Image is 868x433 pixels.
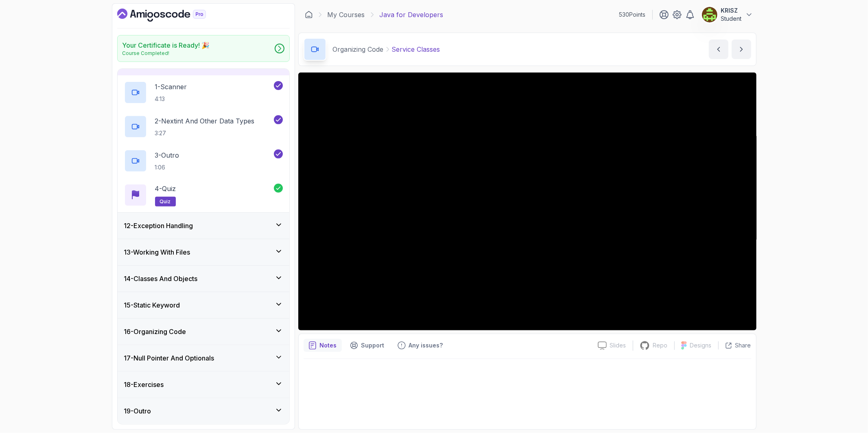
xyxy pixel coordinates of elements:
[155,129,255,137] p: 3:27
[124,300,180,310] h3: 15 - Static Keyword
[610,341,626,349] p: Slides
[298,73,756,330] iframe: 4 - Service Classes
[155,163,179,171] p: 1:06
[155,82,187,92] p: 1 - Scanner
[155,116,255,126] p: 2 - Nextint And Other Data Types
[117,9,225,22] a: Dashboard
[160,198,171,205] span: quiz
[333,44,384,54] p: Organizing Code
[118,398,289,424] button: 19-Outro
[721,15,742,23] p: Student
[361,341,385,349] p: Support
[392,44,440,54] p: Service Classes
[124,81,283,104] button: 1-Scanner4:13
[124,380,164,389] h3: 18 - Exercises
[155,184,176,193] p: 4 - Quiz
[118,371,289,398] button: 18-Exercises
[124,221,193,231] h3: 12 - Exception Handling
[118,319,289,345] button: 16-Organizing Code
[320,341,337,349] p: Notes
[122,50,210,57] p: Course Completed!
[118,266,289,292] button: 14-Classes And Objects
[155,95,187,103] p: 4:13
[124,274,198,284] h3: 14 - Classes And Objects
[619,11,646,19] p: 530 Points
[304,339,342,352] button: notes button
[118,292,289,318] button: 15-Static Keyword
[393,339,448,352] button: Feedback button
[732,40,751,59] button: next content
[124,149,283,172] button: 3-Outro1:06
[118,239,289,265] button: 13-Working With Files
[124,353,214,363] h3: 17 - Null Pointer And Optionals
[124,115,283,138] button: 2-Nextint And Other Data Types3:27
[118,345,289,371] button: 17-Null Pointer And Optionals
[653,341,668,349] p: Repo
[721,7,742,15] p: KRISZ
[380,10,444,20] p: Java for Developers
[305,11,313,19] a: Dashboard
[690,341,712,349] p: Designs
[345,339,389,352] button: Support button
[117,35,290,62] a: Your Certificate is Ready! 🎉Course Completed!
[702,7,717,22] img: user profile image
[409,341,443,349] p: Any issues?
[702,7,753,23] button: user profile imageKRISZStudent
[118,213,289,239] button: 12-Exception Handling
[124,327,186,336] h3: 16 - Organizing Code
[124,247,190,257] h3: 13 - Working With Files
[124,184,283,207] button: 4-Quizquiz
[124,406,151,416] h3: 19 - Outro
[122,40,210,50] h2: Your Certificate is Ready! 🎉
[328,10,365,20] a: My Courses
[709,40,728,59] button: previous content
[718,341,751,349] button: Share
[155,150,179,160] p: 3 - Outro
[735,341,751,349] p: Share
